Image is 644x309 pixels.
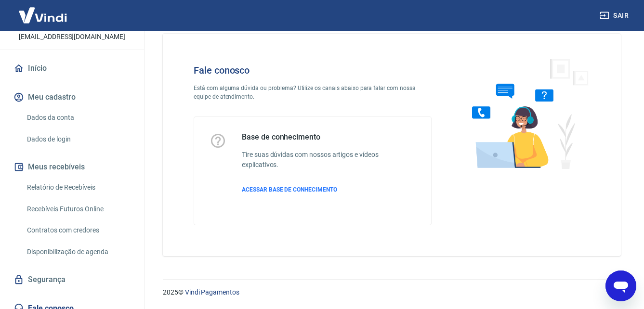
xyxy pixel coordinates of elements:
img: Vindi [12,0,74,30]
a: Dados de login [23,129,132,149]
a: Relatório de Recebíveis [23,178,132,197]
a: ACESSAR BASE DE CONHECIMENTO [242,185,416,194]
h4: Fale conosco [194,64,432,76]
p: Está com alguma dúvida ou problema? Utilize os canais abaixo para falar com nossa equipe de atend... [194,84,432,101]
span: ACESSAR BASE DE CONHECIMENTO [242,186,337,193]
a: Segurança [12,269,132,290]
button: Meu cadastro [12,87,132,108]
a: Disponibilização de agenda [23,242,132,262]
h5: Base de conhecimento [242,132,416,142]
p: 2025 © [163,287,621,297]
a: Contratos com credores [23,220,132,240]
button: Meus recebíveis [12,156,132,178]
button: Sair [598,7,632,25]
a: Recebíveis Futuros Online [23,199,132,219]
h6: Tire suas dúvidas com nossos artigos e vídeos explicativos. [242,150,416,170]
img: Fale conosco [453,49,599,178]
iframe: Botão para abrir a janela de mensagens, conversa em andamento [605,270,636,301]
a: Início [12,58,132,79]
a: Vindi Pagamentos [185,288,239,296]
p: [EMAIL_ADDRESS][DOMAIN_NAME] [19,32,125,42]
a: Dados da conta [23,108,132,128]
